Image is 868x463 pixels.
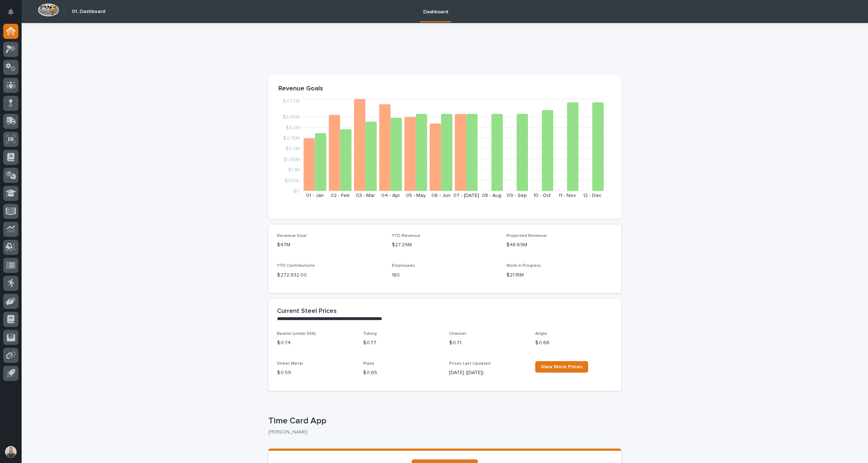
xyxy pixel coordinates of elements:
text: 03 - Mar [356,193,375,198]
p: $ 272,932.00 [277,271,383,279]
p: Time Card App [268,416,618,426]
p: $21.15M [506,271,613,279]
tspan: $550K [285,178,300,183]
p: $ 0.74 [277,339,354,347]
p: $47M [277,241,383,249]
tspan: $1.65M [283,157,300,162]
span: Prices Last Updated [449,361,491,366]
text: 06 - Jun [431,193,451,198]
span: Channel [449,332,466,336]
tspan: $2.2M [286,146,300,151]
a: View More Prices [535,361,588,373]
button: users-avatar [3,444,18,459]
p: [DATE] ([DATE]) [449,369,527,377]
text: 08 - Aug [482,193,501,198]
text: 11 - Nov [559,193,576,198]
p: $48.69M [506,241,613,249]
span: YTD Revenue [392,234,420,238]
tspan: $2.75M [283,136,300,141]
text: 01 - Jan [306,193,324,198]
div: Notifications [9,9,18,20]
button: Notifications [3,4,18,19]
tspan: $4.77M [283,99,300,104]
p: $ 0.59 [277,369,354,377]
p: Revenue Goals [278,85,611,93]
h2: 01. Dashboard [72,9,105,15]
text: 12 - Dec [583,193,601,198]
tspan: $3.85M [283,114,300,120]
text: 10 - Oct [533,193,551,198]
p: $ 0.71 [449,339,527,347]
p: $ 0.66 [535,339,613,347]
span: Beams (under 55#) [277,332,316,336]
p: $ 0.77 [363,339,440,347]
span: Projected Revenue [506,234,547,238]
tspan: $3.3M [286,125,300,130]
span: Employees [392,264,415,268]
p: 180 [392,271,498,279]
span: Angle [535,332,547,336]
h2: Current Steel Prices [277,307,337,315]
p: [PERSON_NAME] [268,429,616,435]
span: Plate [363,361,374,366]
span: YTD Contributions [277,264,315,268]
text: 04 - Apr [381,193,400,198]
text: 05 - May [406,193,426,198]
span: View More Prices [541,364,582,369]
tspan: $0 [293,189,300,194]
span: Sheet Metal [277,361,303,366]
text: 09 - Sep [507,193,527,198]
img: Workspace Logo [38,3,59,17]
text: 07 - [DATE] [453,193,479,198]
text: 02 - Feb [331,193,350,198]
tspan: $1.1M [288,167,300,172]
p: $ 0.65 [363,369,440,377]
span: Work in Progress [506,264,541,268]
span: Revenue Goal [277,234,307,238]
span: Tubing [363,332,377,336]
p: $27.29M [392,241,498,249]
